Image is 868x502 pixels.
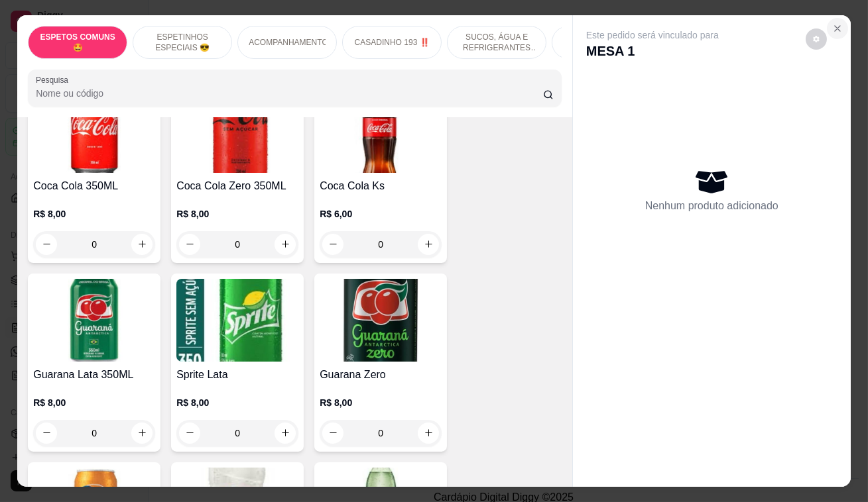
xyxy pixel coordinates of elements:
[36,74,73,85] label: Pesquisa
[249,37,326,48] p: ACOMPANHAMENTOS
[39,32,116,53] p: ESPETOS COMUNS 🤩
[586,42,719,60] p: MESA 1
[33,367,155,383] h4: Guarana Lata 350ML
[320,367,442,383] h4: Guarana Zero
[36,87,543,100] input: Pesquisa
[176,178,298,194] h4: Coca Cola Zero 350ML
[320,279,442,362] img: product-image
[176,367,298,383] h4: Sprite Lata
[33,279,155,362] img: product-image
[458,32,535,53] p: SUCOS, ÁGUA E REFRIGERANTES 🥤
[176,396,298,409] p: R$ 8,00
[33,207,155,221] p: R$ 8,00
[320,396,442,409] p: R$ 8,00
[645,198,778,214] p: Nenhum produto adicionado
[33,90,155,173] img: product-image
[33,178,155,194] h4: Coca Cola 350ML
[806,28,827,50] button: decrease-product-quantity
[176,279,298,362] img: product-image
[320,178,442,194] h4: Coca Cola Ks
[586,28,719,42] p: Este pedido será vinculado para
[355,37,430,48] p: CASADINHO 193 ‼️
[33,396,155,409] p: R$ 8,00
[827,18,848,39] button: Close
[320,207,442,221] p: R$ 6,00
[176,207,298,221] p: R$ 8,00
[320,90,442,173] img: product-image
[144,32,221,53] p: ESPETINHOS ESPECIAIS 😎
[176,90,298,173] img: product-image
